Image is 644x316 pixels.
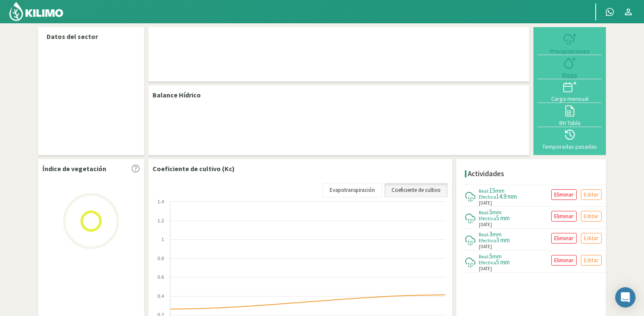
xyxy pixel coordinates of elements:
img: Kilimo [8,1,64,22]
button: Eliminar [551,189,577,200]
div: Open Intercom Messenger [615,287,636,308]
span: 15 [489,186,495,194]
p: Coeficiente de cultivo (Kc) [153,164,235,174]
span: [DATE] [479,221,492,228]
img: Loading... [49,179,133,263]
p: Eliminar [554,255,574,265]
button: BH Tabla [538,103,602,127]
span: Real: [479,253,489,260]
span: Real: [479,231,489,238]
p: Balance Hídrico [153,90,201,100]
text: 1.4 [158,199,164,204]
text: 1 [161,237,164,242]
text: 1.2 [158,218,164,223]
p: Eliminar [554,190,574,200]
div: Riego [540,72,599,78]
button: Eliminar [551,255,577,266]
span: Real: [479,209,489,216]
p: Índice de vegetación [42,164,106,174]
span: mm [492,252,502,260]
span: Efectiva [479,237,496,244]
span: 3 [489,230,492,238]
a: Evapotranspiración [322,183,382,197]
text: 0.8 [158,256,164,261]
span: 14.9 mm [496,192,517,200]
div: Carga mensual [540,96,599,102]
button: Eliminar [551,211,577,222]
span: [DATE] [479,200,492,207]
span: Real: [479,188,489,194]
span: 5 mm [496,258,510,266]
button: Riego [538,55,602,79]
span: [DATE] [479,243,492,250]
p: Eliminar [554,233,574,243]
button: Editar [581,211,602,222]
span: Efectiva [479,194,496,200]
button: Carga mensual [538,79,602,103]
span: 5 [489,252,492,260]
span: mm [492,208,502,216]
span: Efectiva [479,259,496,266]
div: BH Tabla [540,120,599,126]
p: Editar [584,190,599,200]
span: 3 mm [496,236,510,244]
button: Temporadas pasadas [538,127,602,151]
span: 5 mm [496,214,510,222]
button: Editar [581,233,602,244]
text: 0.4 [158,294,164,299]
p: Datos del sector [47,31,136,42]
span: 5 [489,208,492,216]
button: Editar [581,255,602,266]
p: Eliminar [554,211,574,221]
button: Precipitaciones [538,31,602,55]
span: mm [492,230,502,238]
span: mm [495,187,505,194]
span: Efectiva [479,215,496,222]
a: Coeficiente de cultivo [384,183,448,197]
text: 0.6 [158,274,164,280]
h4: Actividades [468,170,504,178]
div: Precipitaciones [540,48,599,54]
button: Editar [581,189,602,200]
p: Editar [584,211,599,221]
p: Editar [584,233,599,243]
button: Eliminar [551,233,577,244]
span: [DATE] [479,265,492,272]
div: Temporadas pasadas [540,144,599,150]
p: Editar [584,255,599,265]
